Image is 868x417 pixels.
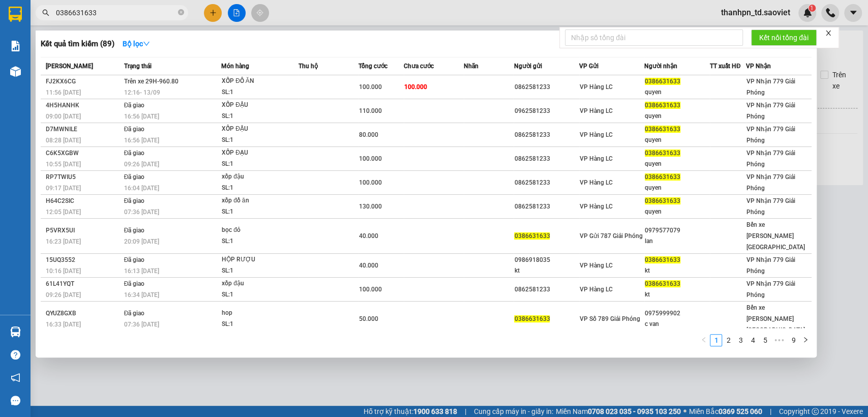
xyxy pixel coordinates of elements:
div: SL: 1 [222,265,298,277]
span: 09:26 [DATE] [46,291,81,299]
div: XỐP ĐẬU [222,124,298,135]
span: 16:56 [DATE] [124,113,159,120]
div: 15UQ3552 [46,255,121,265]
span: Người nhận [644,63,677,70]
span: VP Hàng LC [580,155,613,162]
div: 0862581233 [514,82,579,93]
span: message [11,396,20,405]
span: right [802,337,809,343]
span: Đã giao [124,227,145,234]
span: VP Nhận 779 Giải Phóng [746,173,795,192]
div: P5VRX5UI [46,225,121,236]
div: quyen [645,135,709,145]
span: 0386631633 [645,173,680,181]
span: 09:17 [DATE] [46,185,81,192]
a: 1 [710,335,722,346]
div: XỐP ĐẠU [222,147,298,159]
span: 0386631633 [645,78,680,85]
div: 0862581233 [514,130,579,140]
h3: Kết quả tìm kiếm ( 89 ) [41,39,114,49]
div: 61L41YQT [46,279,121,289]
div: 0862581233 [514,201,579,212]
span: Đã giao [124,280,145,287]
div: QYUZ8GXB [46,308,121,319]
span: 12:05 [DATE] [46,208,81,216]
div: 0986918035 [514,255,579,265]
span: 16:34 [DATE] [124,291,159,299]
span: 10:16 [DATE] [46,267,81,275]
div: quyen [645,206,709,217]
span: VP Gửi [579,63,598,70]
span: left [701,337,707,343]
div: quyen [645,111,709,122]
span: Kết nối tổng đài [759,32,809,43]
span: 130.000 [359,203,382,210]
span: 80.000 [359,131,378,138]
div: 0979577079 [645,225,709,236]
span: 100.000 [404,83,427,91]
span: 100.000 [359,286,382,293]
div: SL: 1 [222,236,298,247]
span: 0386631633 [645,280,680,287]
div: SL: 1 [222,87,298,98]
span: Đã giao [124,310,145,317]
strong: Bộ lọc [123,40,150,48]
li: Next Page [799,334,812,346]
a: 5 [759,335,770,346]
span: Đã giao [124,256,145,263]
div: quyen [645,159,709,169]
div: xốp đậu [222,171,298,183]
span: 12:16 - 13/09 [124,89,160,96]
a: 4 [747,335,758,346]
li: 5 [759,334,771,346]
span: [PERSON_NAME] [46,63,93,70]
div: c van [645,319,709,330]
span: 0386631633 [514,315,550,322]
div: hop [222,308,298,319]
div: kt [645,289,709,300]
li: Previous Page [698,334,710,346]
span: Nhãn [464,63,478,70]
span: 100.000 [359,179,382,186]
span: Đã giao [124,173,145,181]
div: D7MWNILE [46,124,121,135]
span: Đã giao [124,150,145,157]
span: 0386631633 [645,102,680,109]
span: close [825,29,832,37]
span: 07:36 [DATE] [124,321,159,328]
span: ••• [771,334,787,346]
span: close-circle [178,9,184,15]
span: 50.000 [359,315,378,322]
div: XỐP ĐẬU [222,100,298,111]
span: VP Nhận 779 Giải Phóng [746,150,795,168]
span: 16:56 [DATE] [124,137,159,144]
span: VP Hàng LC [580,179,613,186]
div: RP7TWIU5 [46,172,121,183]
div: quyen [645,87,709,98]
span: 100.000 [359,155,382,162]
span: notification [11,373,20,382]
img: solution-icon [10,41,21,51]
span: 16:04 [DATE] [124,185,159,192]
div: SL: 1 [222,135,298,146]
div: SL: 1 [222,206,298,218]
input: Tìm tên, số ĐT hoặc mã đơn [56,7,176,18]
span: Trên xe 29H-960.80 [124,78,178,85]
div: 0862581233 [514,154,579,164]
span: VP Số 789 Giải Phóng [580,315,640,322]
img: logo-vxr [9,7,22,22]
span: 16:23 [DATE] [46,238,81,245]
div: HỘP RƯỢU [222,254,298,265]
div: xốp đậu [222,278,298,289]
span: VP Hàng LC [580,83,613,91]
span: VP Nhận 779 Giải Phóng [746,197,795,216]
span: Đã giao [124,197,145,204]
span: VP Hàng LC [580,107,613,114]
div: bọc đỏ [222,225,298,236]
span: Đã giao [124,126,145,133]
div: SL: 1 [222,289,298,301]
a: 9 [788,335,799,346]
span: Món hàng [221,63,249,70]
div: xốp đồ ăn [222,195,298,206]
span: VP Hàng LC [580,131,613,138]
